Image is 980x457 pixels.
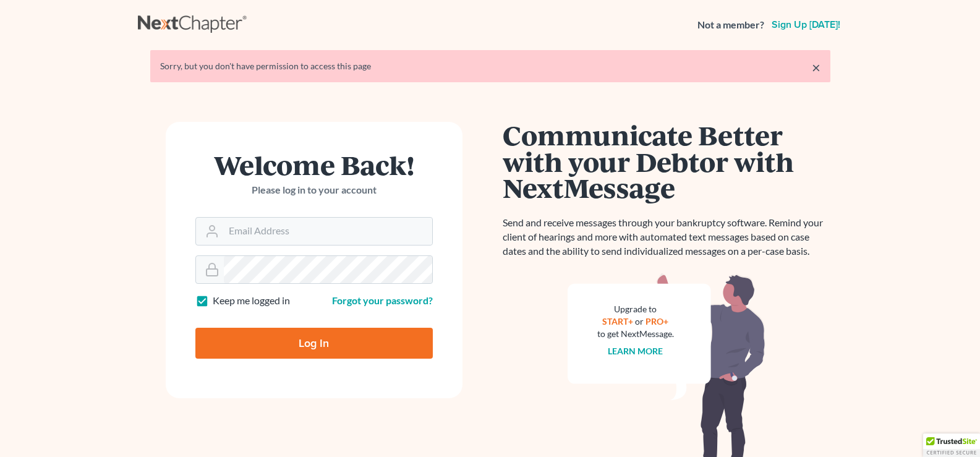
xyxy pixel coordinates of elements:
a: Sign up [DATE]! [769,20,843,30]
h1: Welcome Back! [195,152,433,178]
div: Upgrade to [597,303,674,315]
p: Please log in to your account [195,183,433,197]
label: Keep me logged in [213,294,290,308]
div: TrustedSite Certified [923,434,980,457]
input: Log In [195,328,433,359]
a: PRO+ [646,316,668,327]
a: Forgot your password? [332,294,433,306]
div: Sorry, but you don't have permission to access this page [160,60,820,72]
p: Send and receive messages through your bankruptcy software. Remind your client of hearings and mo... [503,216,830,258]
span: or [635,316,644,327]
input: Email Address [224,218,432,245]
div: to get NextMessage. [597,328,674,340]
h1: Communicate Better with your Debtor with NextMessage [503,122,830,201]
a: START+ [602,316,633,327]
a: × [812,60,820,75]
a: Learn more [608,346,663,356]
strong: Not a member? [697,18,764,32]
